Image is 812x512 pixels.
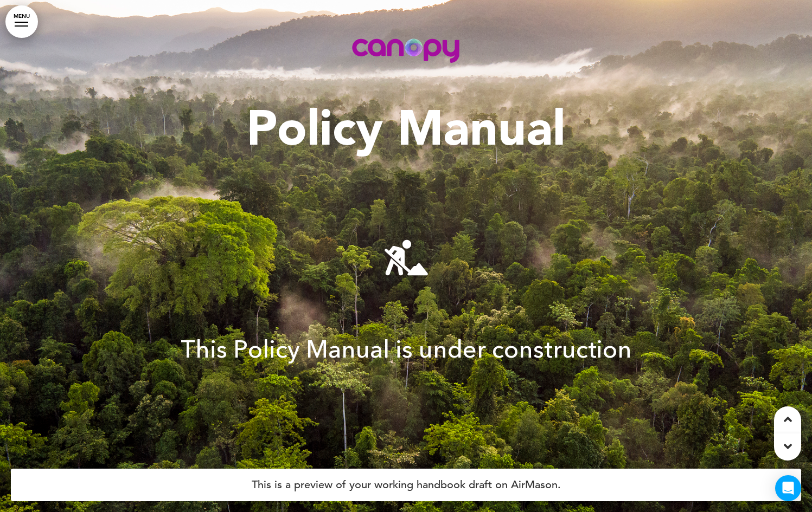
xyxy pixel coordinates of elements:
[348,34,464,70] img: 1721881740528-berry-logo.png
[775,475,801,501] div: Open Intercom Messenger
[11,469,801,501] h4: This is a preview of your working handbook draft on AirMason.
[181,333,632,366] span: This Policy Manual is under construction
[247,98,565,157] strong: Policy Manual
[382,233,431,294] img: 1707962920551.png
[5,5,38,38] a: MENU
